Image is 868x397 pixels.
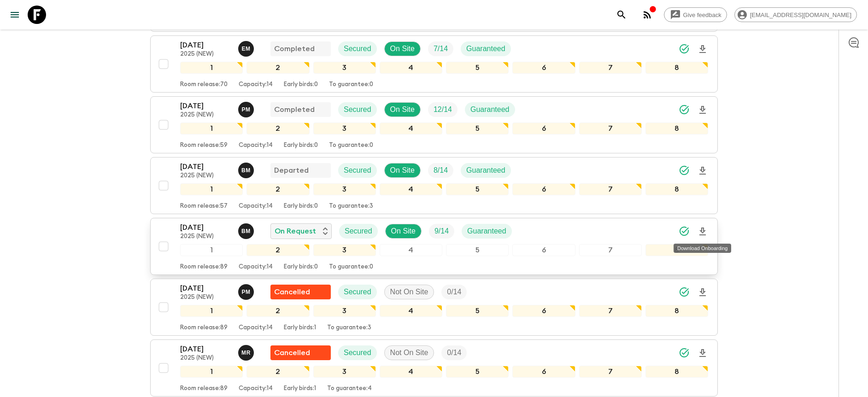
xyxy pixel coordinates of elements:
[239,142,273,149] p: Capacity: 14
[512,123,575,134] div: 6
[180,111,231,119] p: 2025 (NEW)
[338,41,377,56] div: Secured
[274,165,309,176] p: Departed
[180,51,231,58] p: 2025 (NEW)
[441,285,467,299] div: Trip Fill
[390,43,415,54] p: On Site
[246,366,309,378] div: 2
[241,349,251,356] p: M R
[697,44,708,55] svg: Download Onboarding
[466,43,505,54] p: Guaranteed
[238,284,256,300] button: PM
[180,344,231,355] p: [DATE]
[447,286,461,298] p: 0 / 14
[512,62,575,74] div: 6
[446,305,509,317] div: 5
[645,244,708,256] div: 8
[238,287,256,294] span: Paula Medeiros
[579,183,642,195] div: 7
[679,226,690,237] svg: Synced Successfully
[150,279,718,336] button: [DATE]2025 (NEW)Paula MedeirosFlash Pack cancellationSecuredNot On SiteTrip Fill12345678Room rele...
[470,104,510,115] p: Guaranteed
[338,163,377,178] div: Secured
[274,43,315,54] p: Completed
[428,163,453,178] div: Trip Fill
[284,324,316,332] p: Early birds: 1
[344,43,371,54] p: Secured
[679,43,690,54] svg: Synced Successfully
[327,385,372,392] p: To guarantee: 4
[512,244,575,256] div: 6
[697,287,708,298] svg: Download Onboarding
[313,244,376,256] div: 3
[180,161,231,172] p: [DATE]
[150,157,718,214] button: [DATE]2025 (NEW)Bruno MeloDepartedSecuredOn SiteTrip FillGuaranteed12345678Room release:57Capacit...
[150,218,718,275] button: [DATE]2025 (NEW)Bruno MeloOn RequestSecuredOn SiteTrip FillGuaranteed12345678Room release:89Capac...
[434,165,448,176] p: 8 / 14
[284,203,318,210] p: Early birds: 0
[313,183,376,195] div: 3
[384,102,421,117] div: On Site
[274,347,310,358] p: Cancelled
[339,224,378,239] div: Secured
[380,366,442,378] div: 4
[329,263,373,271] p: To guarantee: 0
[275,226,316,237] p: On Request
[241,288,250,296] p: P M
[697,105,708,116] svg: Download Onboarding
[180,283,231,294] p: [DATE]
[270,285,331,299] div: Flash Pack cancellation
[385,224,422,239] div: On Site
[344,286,371,298] p: Secured
[434,43,448,54] p: 7 / 14
[180,324,228,332] p: Room release: 89
[380,183,442,195] div: 4
[246,62,309,74] div: 2
[579,62,642,74] div: 7
[579,123,642,134] div: 7
[274,104,315,115] p: Completed
[679,104,690,115] svg: Synced Successfully
[645,366,708,378] div: 8
[645,123,708,134] div: 8
[344,165,371,176] p: Secured
[239,81,273,88] p: Capacity: 14
[384,41,421,56] div: On Site
[344,104,371,115] p: Secured
[679,286,690,298] svg: Synced Successfully
[246,123,309,134] div: 2
[180,123,243,134] div: 1
[180,305,243,317] div: 1
[697,165,708,176] svg: Download Onboarding
[239,385,273,392] p: Capacity: 14
[338,102,377,117] div: Secured
[180,203,228,210] p: Room release: 57
[246,305,309,317] div: 2
[327,324,371,332] p: To guarantee: 3
[239,203,273,210] p: Capacity: 14
[313,123,376,134] div: 3
[313,62,376,74] div: 3
[239,263,273,271] p: Capacity: 14
[664,7,727,22] a: Give feedback
[180,263,228,271] p: Room release: 89
[338,285,377,299] div: Secured
[180,366,243,378] div: 1
[446,366,509,378] div: 5
[180,244,243,256] div: 1
[238,44,256,51] span: Eduardo Miranda
[246,244,309,256] div: 2
[428,41,453,56] div: Trip Fill
[238,105,256,112] span: Paula Medeiros
[697,348,708,359] svg: Download Onboarding
[679,165,690,176] svg: Synced Successfully
[345,226,372,237] p: Secured
[674,244,731,253] div: Download Onboarding
[645,62,708,74] div: 8
[180,222,231,233] p: [DATE]
[180,355,231,362] p: 2025 (NEW)
[284,385,316,392] p: Early birds: 1
[512,366,575,378] div: 6
[150,35,718,93] button: [DATE]2025 (NEW)Eduardo MirandaCompletedSecuredOn SiteTrip FillGuaranteed12345678Room release:70C...
[180,294,231,301] p: 2025 (NEW)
